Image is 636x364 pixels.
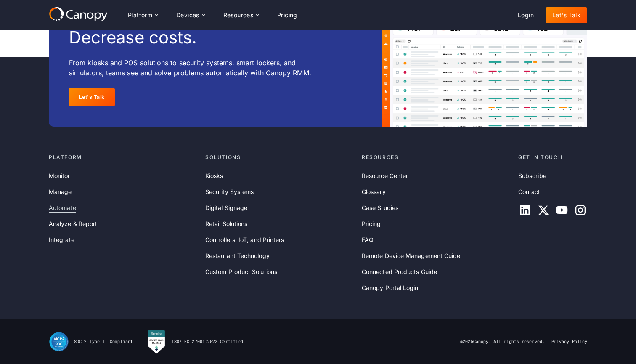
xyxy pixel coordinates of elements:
a: Pricing [270,7,304,23]
a: Privacy Policy [551,339,587,345]
div: Resources [217,7,265,24]
a: Pricing [362,219,381,228]
div: Resources [362,154,511,161]
div: SOC 2 Type II Compliant [74,339,133,345]
a: Canopy Portal Login [362,283,419,292]
a: FAQ [362,235,374,244]
a: Analyze & Report [49,219,97,228]
div: Devices [176,12,199,18]
img: Canopy RMM is Sensiba Certified for ISO/IEC [146,329,167,354]
a: Security Systems [205,187,254,197]
div: Solutions [205,154,355,161]
p: From kiosks and POS solutions to security systems, smart lockers, and simulators, teams see and s... [69,58,328,78]
a: Digital Signage [205,203,247,213]
a: Let's Talk [69,88,115,107]
a: Retail Solutions [205,219,247,228]
a: Contact [518,187,541,197]
div: Platform [121,7,164,24]
div: Platform [128,12,152,18]
div: Devices [170,7,212,24]
a: Subscribe [518,171,546,181]
a: Controllers, IoT, and Printers [205,235,284,244]
a: Automate [49,203,76,213]
div: Get in touch [518,154,587,161]
a: Remote Device Management Guide [362,251,460,260]
a: Restaurant Technology [205,251,270,260]
a: Custom Product Solutions [205,267,277,276]
div: © Canopy. All rights reserved. [460,339,545,345]
a: Manage [49,187,72,197]
div: Platform [49,154,199,161]
a: Let's Talk [546,7,587,23]
img: A Canopy dashboard example [382,1,587,127]
a: Kiosks [205,171,223,181]
a: Connected Products Guide [362,267,437,276]
a: Integrate [49,235,74,244]
span: 2025 [463,339,473,344]
a: Case Studies [362,203,398,213]
a: Glossary [362,187,386,197]
div: ISO/IEC 27001:2022 Certified [172,339,243,345]
img: SOC II Type II Compliance Certification for Canopy Remote Device Management [49,332,69,352]
a: Login [511,7,541,23]
a: Resource Center [362,171,408,181]
a: Monitor [49,171,70,181]
div: Resources [223,12,254,18]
